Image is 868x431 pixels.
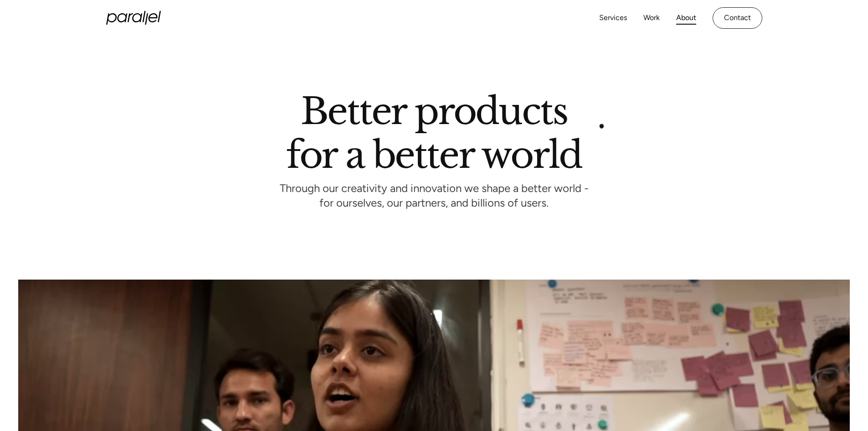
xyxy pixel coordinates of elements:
a: Contact [713,7,762,29]
p: Through our creativity and innovation we shape a better world - for ourselves, our partners, and ... [280,184,589,209]
a: About [676,11,696,25]
a: Services [599,11,627,25]
a: Work [643,11,660,25]
h1: Better products for a better world [286,98,582,168]
a: home [106,11,161,25]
